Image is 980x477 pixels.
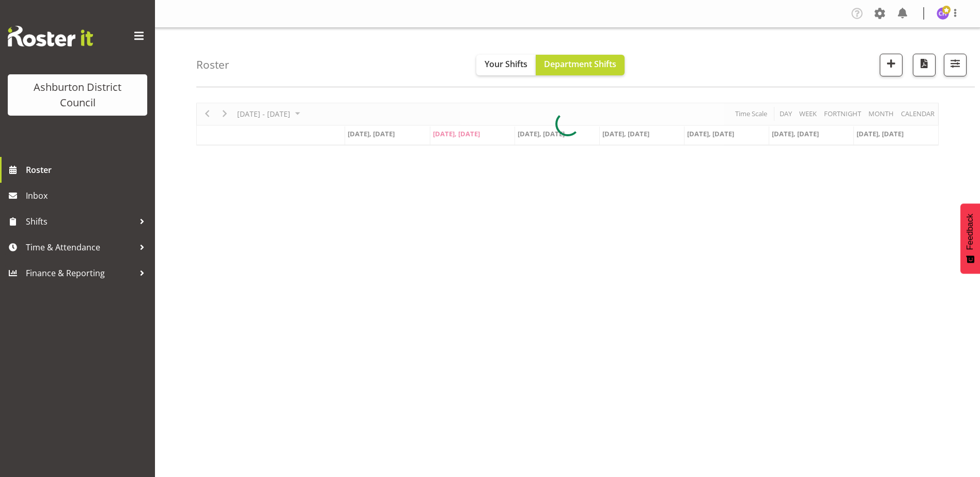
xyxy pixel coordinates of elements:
[8,26,93,46] img: Rosterit website logo
[944,54,967,76] button: Filter Shifts
[913,54,936,76] button: Download a PDF of the roster according to the set date range.
[966,214,975,250] span: Feedback
[536,55,625,75] button: Department Shifts
[937,7,949,20] img: chalotter-hydes5348.jpg
[476,55,536,75] button: Your Shifts
[26,188,150,203] span: Inbox
[544,58,616,70] span: Department Shifts
[26,265,134,281] span: Finance & Reporting
[26,214,134,229] span: Shifts
[196,59,229,71] h4: Roster
[880,54,903,76] button: Add a new shift
[26,162,150,178] span: Roster
[18,79,137,110] div: Ashburton District Council
[960,203,980,274] button: Feedback - Show survey
[26,240,134,255] span: Time & Attendance
[485,58,527,70] span: Your Shifts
